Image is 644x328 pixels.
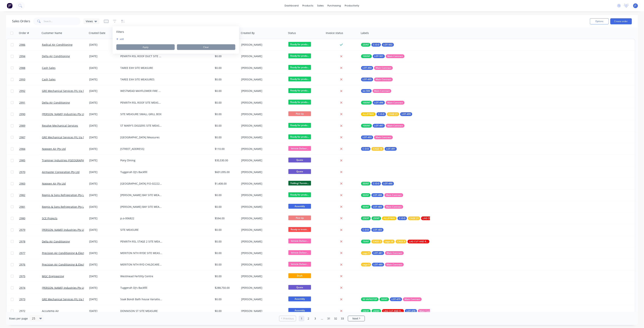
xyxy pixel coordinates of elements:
span: 2986 [19,43,25,47]
span: 2987 [19,136,25,139]
span: JT [635,4,637,7]
a: Delta Air Conditioning [42,101,70,104]
div: [GEOGRAPHIC_DATA] P.O-022228 site measures [120,182,162,186]
button: cage 9LOT-480Main Contract [361,263,404,266]
div: [PERSON_NAME] [241,89,283,93]
span: ALLEYWAY [363,112,374,116]
div: Customer Name [42,31,62,35]
span: CAGE 21 [409,216,419,220]
span: 50INT [363,205,369,209]
div: $0.00 [215,89,237,93]
a: 2974 [19,282,42,293]
span: LOT-493 [363,136,372,139]
a: Radical Air Conditioning [42,43,73,46]
a: Noppen Air Pty Ltd [42,182,66,185]
span: C-O-D [399,216,405,220]
span: CAGE 18 [373,147,382,151]
div: [PERSON_NAME] [241,159,283,162]
a: 2979 [19,224,42,236]
a: 2988 [19,62,42,74]
a: 2994 [19,51,42,62]
span: 2980 [19,216,25,220]
span: Previous [283,317,294,320]
span: LOT-478 [406,309,415,313]
div: [PERSON_NAME] [241,136,283,139]
a: GRE Mechanical Services P/L t/a [PERSON_NAME] & [PERSON_NAME] [42,297,129,301]
span: 50INT [363,193,369,197]
a: Page 32 [333,316,338,321]
a: Cash Sales [42,78,56,81]
a: 2993 [19,74,42,85]
div: [PERSON_NAME] [241,124,283,128]
div: $601,095.00 [215,170,237,174]
a: Delta Air Conditioning [42,240,70,243]
span: 2985 [19,159,25,162]
a: 2983 [19,178,42,189]
div: Westmead Fertility Centre [120,274,162,278]
div: $0.00 [215,124,237,128]
div: [DATE] [89,54,117,58]
button: 100INTLOT-501Main Contract [361,54,405,58]
a: 2978 [19,236,42,247]
div: $0.00 [215,240,237,243]
span: Next [352,317,358,320]
span: Ready for produ... [288,65,311,70]
span: Vehicle Deliver... [288,250,311,255]
button: 50INTC-O-DLOT-490 [361,182,394,186]
button: lot-500Main Contract [361,89,391,93]
span: ALLEYWAY [384,216,395,220]
button: 75INTCAGE 2cage 28CAGE 8LAG CUT AND READY [361,240,462,243]
span: Vehicle Deliver... [288,262,311,266]
div: [PERSON_NAME] [241,228,283,232]
a: 2981 [19,201,42,213]
span: 2976 [19,263,25,266]
div: $0.00 [215,78,237,81]
span: LAG CUT AND READY [423,216,442,220]
span: LAG CUT AND READY [409,240,428,243]
div: Invoice status [326,31,343,35]
div: [PERSON_NAME] [241,112,283,116]
span: LOT-485 [373,205,382,209]
a: Precision Air Conditioning & Electrical Pty Ltd [42,251,99,255]
span: 25INT [373,216,380,220]
a: Page 31 [326,316,332,321]
div: sales [315,3,326,8]
a: Cash Sales [42,66,56,70]
a: Airmaster Corporation Pty Ltd [42,170,80,174]
div: $0.00 [215,228,237,232]
div: [DATE] [89,263,117,266]
span: 2973 [19,297,25,301]
span: 2982 [19,193,25,197]
span: Main Contract [374,89,390,93]
span: 2975 [19,274,25,278]
a: 2986 [19,39,42,50]
a: 2984 [19,143,42,155]
span: CAGE 8 [397,240,405,243]
a: 2985 [19,155,42,166]
span: LOT-490 [383,182,392,186]
span: Quote [288,169,311,174]
a: 2977 [19,247,42,259]
a: 2976 [19,259,42,270]
div: [GEOGRAPHIC_DATA] Measures [120,136,162,139]
a: 2970 [19,166,42,178]
div: purchasing [326,3,343,8]
span: LOT-499 [402,112,411,116]
div: $110.00 [215,147,237,151]
span: C-O-D [363,147,369,151]
a: Page 3 [312,316,318,321]
span: Vehicle Deliver... [288,146,311,151]
span: 2981 [19,205,25,209]
div: [PERSON_NAME] [241,251,283,255]
div: [PERSON_NAME] [241,286,283,290]
button: LOT-494Main Contract [361,66,393,70]
span: Ready for produ... [288,53,311,58]
div: [DATE] [89,251,117,255]
div: [DATE] [89,274,117,278]
span: LOT-491 [386,147,395,151]
span: Ready for produ... [288,134,311,139]
button: ALLEYWAYC-O-DCAGE 21LOT-499 [361,112,412,116]
div: [DATE] [89,124,117,128]
span: 2988 [19,66,25,70]
div: $35,530.00 [215,159,237,162]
